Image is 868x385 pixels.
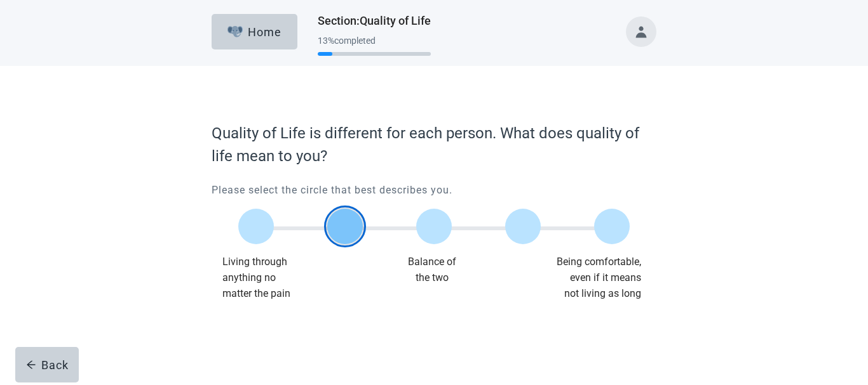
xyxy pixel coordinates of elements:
button: ElephantHome [212,14,297,49]
p: Please select the circle that best describes you. [212,183,656,198]
h1: Section : Quality of Life [318,12,431,30]
div: Progress section [318,30,431,62]
div: 13 % completed [318,36,431,46]
img: Elephant [227,26,243,37]
div: Being comfortable, even if it means not living as long [501,254,641,301]
div: Back [26,358,69,371]
span: arrow-left [26,360,36,370]
div: Balance of the two [362,254,501,301]
div: Living through anything no matter the pain [222,254,362,301]
div: Home [227,25,282,38]
button: arrow-leftBack [15,347,79,382]
button: Toggle account menu [626,16,656,47]
label: Quality of Life is different for each person. What does quality of life mean to you? [212,122,656,167]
